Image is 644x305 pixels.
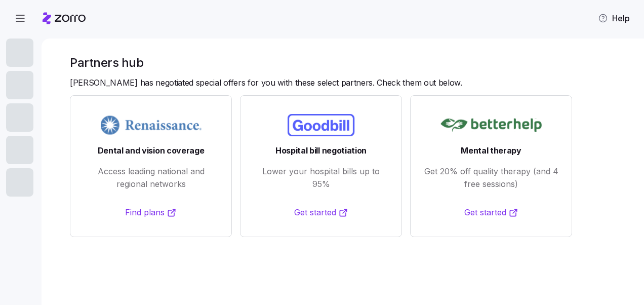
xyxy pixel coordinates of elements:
span: Access leading national and regional networks [83,165,219,190]
span: Hospital bill negotiation [275,144,367,157]
h1: Partners hub [70,55,630,70]
span: Help [598,12,630,24]
span: Mental therapy [461,144,521,157]
span: Dental and vision coverage [98,144,205,157]
span: Lower your hospital bills up to 95% [253,165,389,190]
span: Get 20% off quality therapy (and 4 free sessions) [423,165,559,190]
a: Get started [294,206,348,219]
a: Get started [464,206,518,219]
button: Help [590,8,638,28]
a: Find plans [125,206,177,219]
span: [PERSON_NAME] has negotiated special offers for you with these select partners. Check them out be... [70,77,462,89]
